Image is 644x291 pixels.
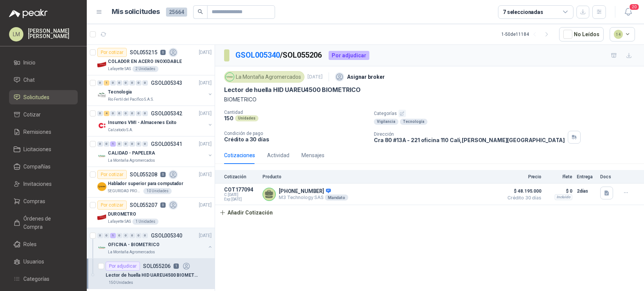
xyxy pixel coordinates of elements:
[97,233,103,238] div: 0
[108,150,155,157] p: CALIDAD - PAPELERA
[224,86,361,94] p: Lector de huella HID UAREU4500 BIOMETRICO
[97,141,103,147] div: 0
[108,249,155,255] p: La Montaña Agromercados
[9,254,78,269] a: Usuarios
[97,111,103,116] div: 0
[224,193,258,197] span: C: [DATE]
[23,162,51,171] span: Compañías
[87,167,215,198] a: Por cotizarSOL0552080[DATE] Company LogoHablador superior para computadorSEGURIDAD PROVISER LTDA1...
[235,51,280,60] a: GSOL005340
[104,111,109,116] div: 4
[9,177,78,191] a: Invitaciones
[151,233,182,238] p: GSOL005340
[112,6,160,17] h1: Mis solicitudes
[23,145,51,153] span: Licitaciones
[374,132,565,137] p: Dirección
[117,80,122,86] div: 0
[224,115,234,121] p: 150
[224,197,258,202] span: Exp: [DATE]
[23,110,41,119] span: Cotizar
[97,60,106,69] img: Company Logo
[108,127,133,133] p: Calzatodo S.A.
[123,80,129,86] div: 0
[97,231,213,255] a: 0 0 1 0 0 0 0 0 GSOL005340[DATE] Company LogoOFICINA - BIOMETRICOLa Montaña Agromercados
[130,172,157,177] p: SOL055208
[142,233,148,238] div: 0
[130,50,157,55] p: SOL055215
[199,49,212,56] p: [DATE]
[160,172,166,177] p: 0
[132,219,158,225] div: 1 Unidades
[142,141,148,147] div: 0
[23,257,44,266] span: Usuarios
[142,80,148,86] div: 0
[136,111,141,116] div: 0
[23,275,49,283] span: Categorías
[87,45,215,75] a: Por cotizarSOL0552150[DATE] Company LogoCOLADOR EN ACERO INOXIDABLELafayette SAS2 Unidades
[504,187,541,196] span: $ 48.195.000
[610,27,635,41] button: 14
[23,128,51,136] span: Remisiones
[199,202,212,209] p: [DATE]
[97,48,127,57] div: Por cotizar
[97,78,213,103] a: 0 1 0 0 0 0 0 0 GSOL005343[DATE] Company LogoTecnologiaRio Fertil del Pacífico S.A.S.
[23,76,35,84] span: Chat
[28,28,78,39] p: [PERSON_NAME] [PERSON_NAME]
[97,109,213,133] a: 0 4 0 0 0 0 0 0 GSOL005342[DATE] Company LogoInsumos VMI - Almacenes ExitoCalzatodo S.A.
[108,241,160,248] p: OFICINA - BIOMETRICO
[166,8,187,17] span: 25664
[224,136,368,142] p: Crédito a 30 días
[117,141,122,147] div: 0
[23,93,49,101] span: Solicitudes
[160,202,166,208] p: 0
[600,174,615,179] p: Docs
[108,188,142,194] p: SEGURIDAD PROVISER LTDA
[136,141,141,147] div: 0
[301,151,324,159] div: Mensajes
[9,55,78,70] a: Inicio
[9,237,78,251] a: Roles
[546,187,572,196] p: $ 0
[97,182,106,191] img: Company Logo
[108,89,132,96] p: Tecnologia
[374,137,565,143] p: Cra 80 #13A - 221 oficina 110 Cali , [PERSON_NAME][GEOGRAPHIC_DATA]
[23,214,71,231] span: Órdenes de Compra
[123,111,129,116] div: 0
[108,119,177,126] p: Insumos VMI - Almacenes Exito
[108,180,183,187] p: Hablador superior para computador
[110,111,116,116] div: 0
[374,110,641,117] p: Categorías
[151,111,182,116] p: GSOL005342
[224,151,255,159] div: Cotizaciones
[129,141,135,147] div: 0
[132,66,158,72] div: 2 Unidades
[106,262,140,271] div: Por adjudicar
[110,233,116,238] div: 1
[199,141,212,148] p: [DATE]
[97,243,106,252] img: Company Logo
[23,58,35,67] span: Inicio
[577,174,596,179] p: Entrega
[9,194,78,208] a: Compras
[267,151,289,159] div: Actividad
[546,174,572,179] p: Flete
[97,170,127,179] div: Por cotizar
[23,240,37,248] span: Roles
[97,121,106,130] img: Company Logo
[23,197,45,205] span: Compras
[9,90,78,104] a: Solicitudes
[129,111,135,116] div: 0
[559,27,604,41] button: No Leídos
[110,141,116,147] div: 1
[106,272,200,279] p: Lector de huella HID UAREU4500 BIOMETRICO
[503,8,543,16] div: 7 seleccionadas
[143,263,171,269] p: SOL055206
[325,195,348,201] div: Mandato
[108,66,131,72] p: Lafayette SAS
[9,159,78,174] a: Compañías
[9,125,78,139] a: Remisiones
[104,80,109,86] div: 1
[224,187,258,193] p: COT177094
[142,111,148,116] div: 0
[224,174,258,179] p: Cotización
